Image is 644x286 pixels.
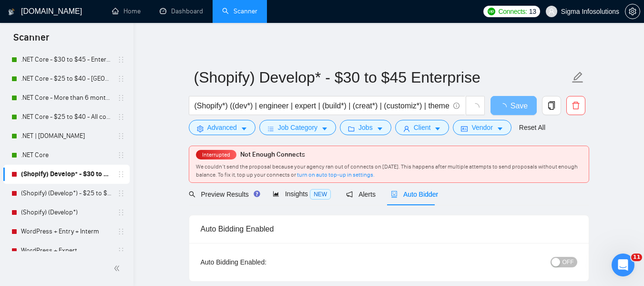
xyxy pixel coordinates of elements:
[625,8,640,15] span: setting
[117,209,125,216] span: holder
[572,71,584,84] span: edit
[497,125,503,132] span: caret-down
[21,146,112,165] a: .NET Core
[340,120,391,135] button: folderJobscaret-down
[113,264,123,273] span: double-left
[471,103,480,112] span: loading
[391,191,438,198] span: Auto Bidder
[267,125,274,132] span: bars
[395,120,450,135] button: userClientcaret-down
[461,125,468,132] span: idcard
[403,125,410,132] span: user
[21,184,112,203] a: (Shopify) (Develop*) - $25 to $40 - [GEOGRAPHIC_DATA] and Ocenia
[562,257,574,267] span: OFF
[197,125,204,132] span: setting
[567,101,585,110] span: delete
[631,254,642,261] span: 11
[21,88,112,107] a: .NET Core - More than 6 months of work
[358,122,373,133] span: Jobs
[117,132,125,140] span: holder
[8,4,15,20] img: logo
[414,122,431,133] span: Client
[453,103,460,109] span: info-circle
[346,191,376,198] span: Alerts
[112,7,141,15] a: homeHome
[259,120,336,135] button: barsJob Categorycaret-down
[189,191,195,198] span: search
[566,96,585,115] button: delete
[21,69,112,88] a: .NET Core - $25 to $40 - [GEOGRAPHIC_DATA] and [GEOGRAPHIC_DATA]
[542,101,561,110] span: copy
[117,228,125,235] span: holder
[529,6,536,17] span: 13
[625,4,640,19] button: setting
[498,6,527,17] span: Connects:
[117,247,125,254] span: holder
[241,125,247,132] span: caret-down
[201,215,577,243] div: Auto Bidding Enabled
[499,103,511,111] span: loading
[117,75,125,83] span: holder
[21,50,112,69] a: .NET Core - $30 to $45 - Enterprise client - ROW
[391,191,398,198] span: robot
[346,191,353,198] span: notification
[207,122,237,133] span: Advanced
[377,125,383,132] span: caret-down
[117,190,125,197] span: holder
[222,7,257,15] a: searchScanner
[21,222,112,241] a: WordPress + Entry + Interm
[117,170,125,178] span: holder
[117,151,125,159] span: holder
[548,8,555,15] span: user
[21,165,112,184] a: (Shopify) Develop* - $30 to $45 Enterprise
[194,65,570,89] input: Scanner name...
[21,241,112,260] a: WordPress + Expert
[6,31,57,51] span: Scanner
[471,122,492,133] span: Vendor
[434,125,441,132] span: caret-down
[519,122,545,133] a: Reset All
[21,127,112,146] a: .NET | [DOMAIN_NAME]
[199,151,233,158] span: Interrupted
[196,163,578,178] span: We couldn’t send the proposal because your agency ran out of connects on [DATE]. This happens aft...
[453,120,511,135] button: idcardVendorcaret-down
[348,125,355,132] span: folder
[189,191,257,198] span: Preview Results
[194,100,449,112] input: Search Freelance Jobs...
[625,8,640,15] a: setting
[240,150,305,159] span: Not Enough Connects
[491,96,537,115] button: Save
[273,190,331,198] span: Insights
[21,107,112,127] a: .NET Core - $25 to $40 - All continents
[21,203,112,222] a: (Shopify) (Develop*)
[201,257,326,267] div: Auto Bidding Enabled:
[612,254,634,276] iframe: Intercom live chat
[542,96,561,115] button: copy
[297,171,375,178] a: turn on auto top-up in settings.
[511,100,528,112] span: Save
[310,189,331,200] span: NEW
[253,190,261,198] div: Tooltip anchor
[488,8,495,15] img: upwork-logo.png
[117,113,125,121] span: holder
[273,191,279,197] span: area-chart
[189,120,256,135] button: settingAdvancedcaret-down
[321,125,328,132] span: caret-down
[278,122,317,133] span: Job Category
[117,94,125,102] span: holder
[117,56,125,64] span: holder
[160,7,203,15] a: dashboardDashboard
